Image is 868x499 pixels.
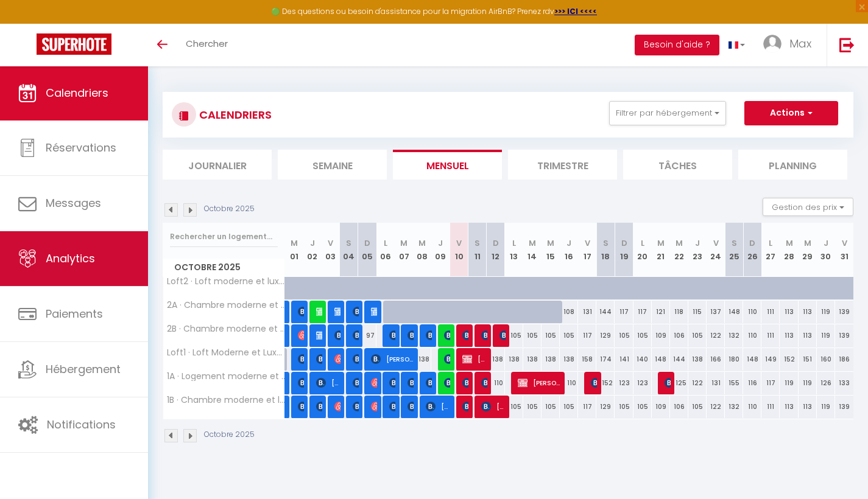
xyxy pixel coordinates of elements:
[738,150,847,180] li: Planning
[761,396,780,418] div: 111
[641,237,644,249] abbr: L
[46,195,101,211] span: Messages
[177,24,237,66] a: Chercher
[364,237,370,249] abbr: D
[560,324,578,347] div: 105
[596,348,615,371] div: 174
[839,37,855,52] img: logout
[578,223,596,277] th: 17
[596,324,615,347] div: 129
[499,324,506,347] span: Letenre [PERSON_NAME]
[652,348,670,371] div: 148
[688,301,707,323] div: 115
[596,396,615,418] div: 129
[316,324,322,347] span: [PERSON_NAME]
[468,223,487,277] th: 11
[46,361,121,377] span: Hébergement
[462,347,487,371] span: [PERSON_NAME]
[596,223,615,277] th: 18
[725,301,743,323] div: 148
[542,396,560,418] div: 105
[334,395,340,418] span: [PERSON_NAME]
[670,324,688,347] div: 106
[657,237,665,249] abbr: M
[799,396,817,418] div: 113
[462,395,468,418] span: [PERSON_NAME]
[743,396,761,418] div: 110
[635,35,719,55] button: Besoin d'aide ?
[353,324,359,347] span: Maelle Toure
[196,101,272,128] h3: CALENDRIERS
[523,324,542,347] div: 105
[444,324,450,347] span: [PERSON_NAME]
[505,348,523,371] div: 138
[462,324,468,347] span: [PERSON_NAME]
[652,223,670,277] th: 21
[670,372,688,394] div: 125
[713,237,719,249] abbr: V
[763,198,853,216] button: Gestion des prix
[316,300,322,323] span: [PERSON_NAME]
[688,223,707,277] th: 23
[505,396,523,418] div: 105
[487,348,505,371] div: 138
[835,396,853,418] div: 139
[438,237,443,249] abbr: J
[298,371,304,394] span: [PERSON_NAME]
[285,324,291,347] a: [PERSON_NAME]
[633,396,652,418] div: 105
[743,372,761,394] div: 116
[707,396,725,418] div: 122
[165,372,287,381] span: 1A · Logement moderne et luxueux à côté de l'aéroport
[615,324,633,347] div: 105
[789,36,811,51] span: Max
[523,396,542,418] div: 105
[560,301,578,323] div: 108
[725,324,743,347] div: 132
[835,324,853,347] div: 139
[371,371,377,394] span: [PERSON_NAME]
[596,301,615,323] div: 144
[670,223,688,277] th: 22
[615,396,633,418] div: 105
[353,347,359,371] span: [PERSON_NAME]
[633,223,652,277] th: 20
[743,223,761,277] th: 26
[285,223,303,277] th: 01
[554,6,597,16] strong: >>> ICI <<<<
[585,237,590,249] abbr: V
[749,237,755,249] abbr: D
[542,324,560,347] div: 105
[165,348,287,357] span: Loft1 · Loft Moderne et Luxueux à côté de l'aéroport!
[46,251,95,266] span: Analytics
[817,396,835,418] div: 119
[462,371,468,394] span: [PERSON_NAME]
[670,348,688,371] div: 144
[596,372,615,394] div: 152
[358,324,376,347] div: 97
[426,395,450,418] span: [PERSON_NAME]
[408,371,414,394] span: [PERSON_NAME]
[508,150,617,180] li: Trimestre
[835,348,853,371] div: 186
[652,301,670,323] div: 121
[481,395,506,418] span: [PERSON_NAME]
[578,396,596,418] div: 117
[418,237,426,249] abbr: M
[566,237,571,249] abbr: J
[371,395,377,418] span: Metin Gencoglu
[426,371,432,394] span: Mees Hilbrink
[450,223,468,277] th: 10
[204,203,255,215] p: Octobre 2025
[334,347,340,371] span: Mourad Goudane
[707,372,725,394] div: 131
[780,324,798,347] div: 113
[633,348,652,371] div: 140
[817,223,835,277] th: 30
[413,223,431,277] th: 08
[761,324,780,347] div: 111
[761,223,780,277] th: 27
[400,237,408,249] abbr: M
[376,223,395,277] th: 06
[725,348,743,371] div: 180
